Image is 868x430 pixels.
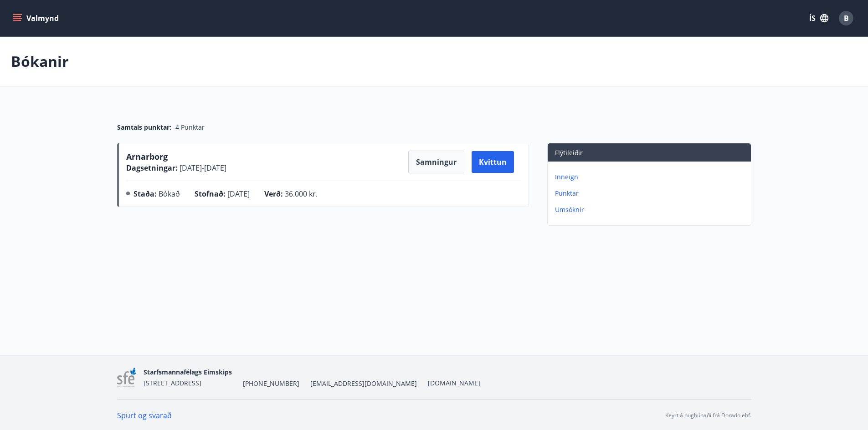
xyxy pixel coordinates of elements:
span: Verð : [264,189,283,199]
p: Inneign [555,172,747,182]
a: Spurt og svarað [117,410,172,420]
span: Samtals punktar : [117,123,171,132]
span: Flýtileiðir [555,148,583,157]
button: Kvittun [472,151,514,173]
p: Punktar [555,189,747,198]
p: Keyrt á hugbúnaði frá Dorado ehf. [665,411,751,420]
a: [DOMAIN_NAME] [428,379,480,387]
p: Bókanir [11,51,69,71]
span: -4 Punktar [173,123,205,132]
img: 7sa1LslLnpN6OqSLT7MqncsxYNiZGdZT4Qcjshc2.png [117,368,137,387]
span: B [844,13,849,23]
span: Starfsmannafélags Eimskips [144,368,232,376]
button: Samningur [408,151,464,173]
button: ÍS [804,10,833,26]
span: [DATE] - [DATE] [178,163,226,173]
span: [STREET_ADDRESS] [144,379,201,387]
span: Dagsetningar : [126,163,178,173]
button: B [835,7,857,29]
button: menu [11,10,62,26]
span: [DATE] [227,189,250,199]
span: 36.000 kr. [285,189,318,199]
span: [EMAIL_ADDRESS][DOMAIN_NAME] [310,379,417,388]
span: Arnarborg [126,151,168,162]
span: Staða : [134,189,157,199]
span: Stofnað : [195,189,226,199]
span: Bókað [159,189,180,199]
span: [PHONE_NUMBER] [243,379,299,388]
p: Umsóknir [555,205,747,214]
